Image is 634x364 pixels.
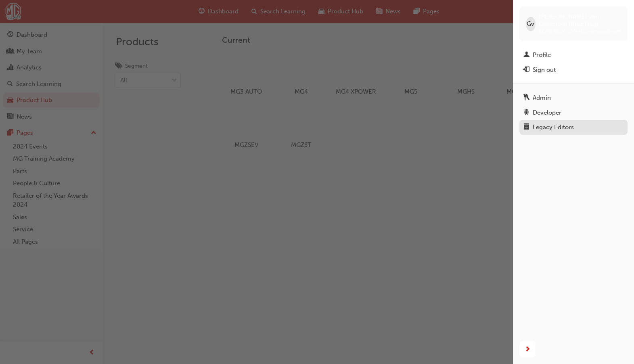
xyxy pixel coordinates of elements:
a: Legacy Editors [519,120,628,135]
span: man-icon [523,52,529,59]
span: exit-icon [523,67,529,74]
span: [PERSON_NAME] van Oosterom (Blue Flag) [539,13,621,27]
span: bf.[PERSON_NAME].vanoosterom [539,28,621,35]
div: Profile [533,50,551,60]
div: Developer [533,108,561,117]
span: robot-icon [523,109,529,117]
div: Admin [533,93,551,103]
div: Sign out [533,65,556,75]
button: Sign out [519,63,628,77]
a: Profile [519,48,628,63]
div: Legacy Editors [533,123,574,132]
a: Developer [519,105,628,120]
span: notepad-icon [523,124,529,131]
span: keys-icon [523,94,529,102]
span: Gv [527,19,534,29]
a: Admin [519,90,628,105]
span: next-icon [525,345,531,355]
